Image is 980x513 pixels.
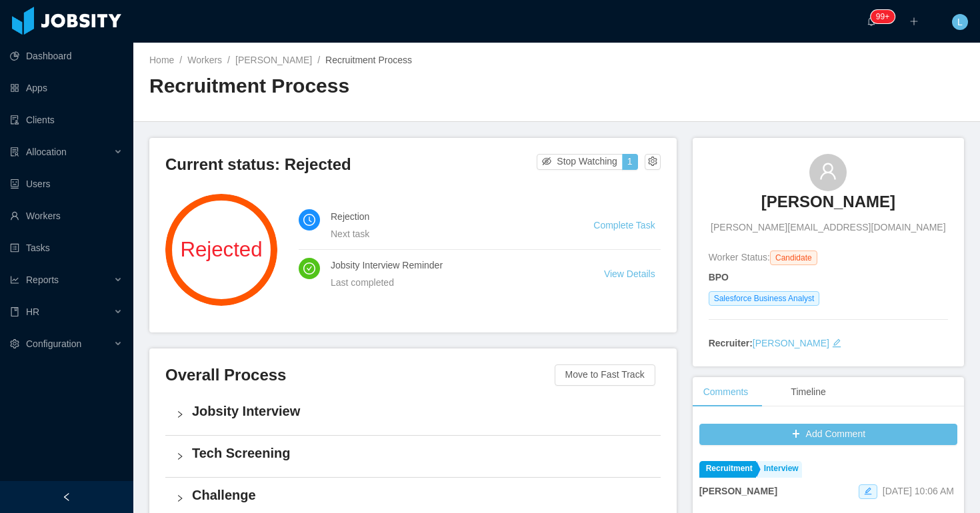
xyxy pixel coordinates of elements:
i: icon: right [176,410,184,418]
span: Reports [26,274,59,285]
h4: Rejection [331,209,561,224]
i: icon: book [10,307,19,316]
span: Recruitment Process [325,55,412,65]
a: Workers [187,55,222,65]
h4: Jobsity Interview [192,402,650,420]
i: icon: user [819,162,837,181]
span: HR [26,306,39,317]
a: Interview [757,461,802,478]
strong: BPO [709,272,729,282]
span: Salesforce Business Analyst [709,291,820,306]
button: Move to Fast Track [555,364,655,386]
h2: Recruitment Process [149,73,557,100]
i: icon: solution [10,147,19,157]
div: Comments [693,377,759,407]
div: Timeline [780,377,836,407]
span: Rejected [165,239,277,260]
strong: [PERSON_NAME] [699,486,777,496]
h4: Challenge [192,486,650,504]
i: icon: edit [864,487,872,495]
a: [PERSON_NAME] [235,55,312,65]
a: Complete Task [593,220,655,231]
i: icon: right [176,494,184,502]
button: icon: eye-invisibleStop Watching [537,154,623,170]
i: icon: clock-circle [303,214,315,226]
a: Recruitment [699,461,756,478]
h3: Current status: Rejected [165,154,537,175]
a: icon: pie-chartDashboard [10,43,123,69]
h3: Overall Process [165,364,555,386]
i: icon: right [176,452,184,460]
a: Home [149,55,174,65]
strong: Recruiter: [709,338,753,348]
span: Configuration [26,338,81,349]
div: icon: rightTech Screening [165,436,661,477]
span: L [957,14,963,30]
span: [DATE] 10:06 AM [883,486,954,496]
a: [PERSON_NAME] [753,338,829,348]
h4: Jobsity Interview Reminder [331,258,572,272]
button: icon: setting [645,154,661,170]
i: icon: bell [867,17,876,26]
a: icon: appstoreApps [10,75,123,101]
a: View Details [604,268,655,279]
i: icon: edit [832,338,841,348]
i: icon: line-chart [10,275,19,284]
div: Next task [331,227,561,241]
sup: 2136 [871,10,895,23]
h3: [PERSON_NAME] [761,191,895,213]
button: icon: plusAdd Comment [699,424,957,445]
span: [PERSON_NAME][EMAIL_ADDRESS][DOMAIN_NAME] [711,221,945,235]
div: icon: rightJobsity Interview [165,394,661,435]
span: Allocation [26,147,67,157]
i: icon: plus [909,17,919,26]
a: icon: profileTasks [10,235,123,261]
span: / [179,55,182,65]
a: icon: robotUsers [10,171,123,197]
i: icon: check-circle [303,262,315,274]
i: icon: setting [10,339,19,348]
span: Candidate [770,251,817,265]
span: / [227,55,230,65]
span: / [317,55,320,65]
h4: Tech Screening [192,444,650,462]
a: icon: auditClients [10,107,123,133]
div: Last completed [331,275,572,290]
button: 1 [622,154,638,170]
a: icon: userWorkers [10,203,123,229]
a: [PERSON_NAME] [761,191,895,221]
span: Worker Status: [709,252,770,262]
